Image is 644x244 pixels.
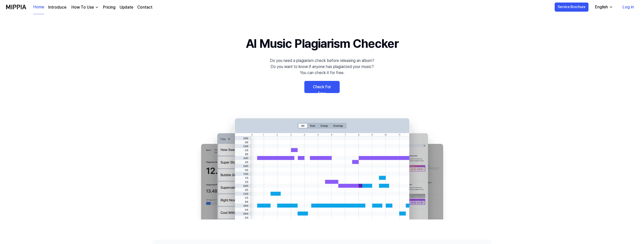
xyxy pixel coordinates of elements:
[33,0,44,14] a: Home
[246,34,398,53] h1: AI Music Plagiarism Checker
[103,4,116,10] a: Pricing
[70,4,99,10] button: How To Use
[591,2,616,12] button: English
[270,58,374,76] div: Do you need a plagiarism check before releasing an album? Do you want to know if anyone has plagi...
[191,113,453,219] img: main Image
[594,4,609,10] div: English
[304,81,340,93] a: Check For Free
[48,4,66,10] a: Introduce
[137,4,152,10] a: Contact
[120,4,133,10] a: Update
[555,3,588,12] button: Service Brochure
[95,5,99,9] img: down
[70,4,95,10] div: How To Use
